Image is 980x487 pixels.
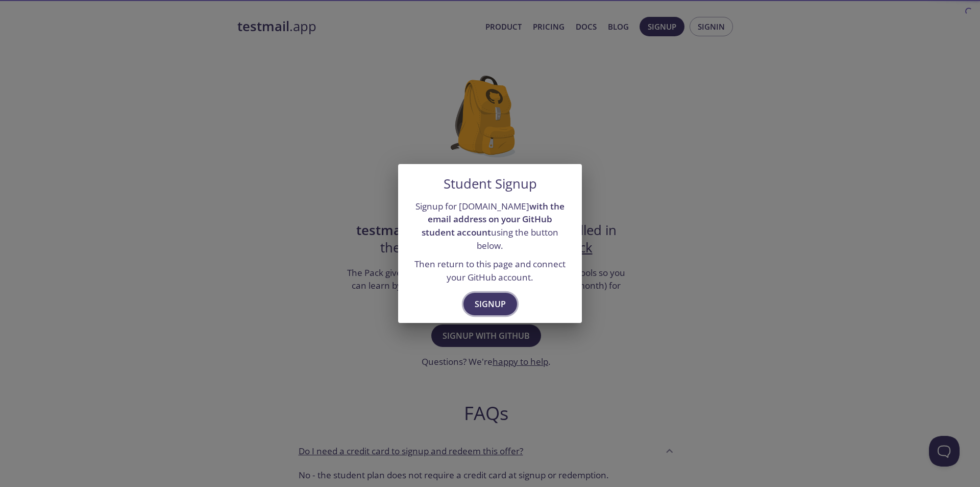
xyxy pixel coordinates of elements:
[444,176,537,192] h5: Student Signup
[475,297,506,311] span: Signup
[410,200,570,252] p: Signup for [DOMAIN_NAME] using the button below.
[410,258,570,284] p: Then return to this page and connect your GitHub account.
[422,200,565,238] strong: with the email address on your GitHub student account
[463,293,517,315] button: Signup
